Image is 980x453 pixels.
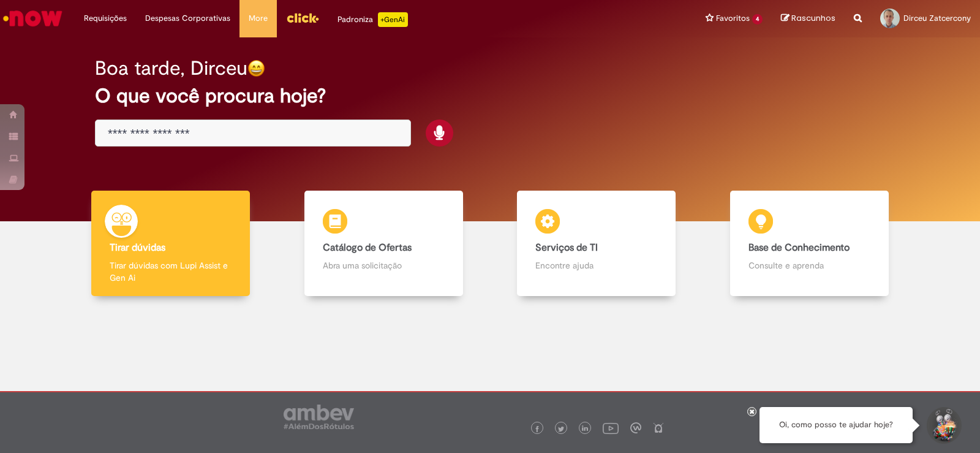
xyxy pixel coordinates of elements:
img: logo_footer_workplace.png [630,422,641,433]
img: ServiceNow [1,6,64,31]
b: Catálogo de Ofertas [323,242,412,254]
h2: O que você procura hoje? [95,85,885,107]
span: More [249,12,268,25]
b: Base de Conhecimento [748,242,850,254]
div: Oi, como posso te ajudar hoje? [759,407,913,443]
a: Base de Conhecimento Consulte e aprenda [703,191,916,297]
span: 4 [752,14,763,25]
img: happy-face.png [247,59,265,77]
div: Padroniza [337,12,408,27]
a: Tirar dúvidas Tirar dúvidas com Lupi Assist e Gen Ai [64,191,277,297]
img: logo_footer_twitter.png [558,426,564,432]
span: Favoritos [716,12,750,25]
span: Dirceu Zatcercony [903,13,971,23]
p: Encontre ajuda [535,259,657,272]
p: Tirar dúvidas com Lupi Assist e Gen Ai [110,259,232,284]
button: Iniciar Conversa de Suporte [925,407,962,444]
a: Rascunhos [781,13,835,25]
img: logo_footer_ambev_rotulo_gray.png [284,405,354,429]
img: logo_footer_linkedin.png [582,425,588,433]
p: Consulte e aprenda [748,259,870,272]
a: Serviços de TI Encontre ajuda [490,191,703,297]
span: Despesas Corporativas [145,12,230,25]
b: Tirar dúvidas [110,242,165,254]
img: logo_footer_youtube.png [603,420,619,436]
h2: Boa tarde, Dirceu [95,58,247,79]
p: +GenAi [378,12,408,27]
img: logo_footer_naosei.png [653,422,664,433]
b: Serviços de TI [535,242,598,254]
p: Abra uma solicitação [323,259,445,272]
img: click_logo_yellow_360x200.png [286,9,319,27]
span: Requisições [84,12,127,25]
span: Rascunhos [791,12,835,24]
a: Catálogo de Ofertas Abra uma solicitação [277,191,491,297]
img: logo_footer_facebook.png [534,426,540,432]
